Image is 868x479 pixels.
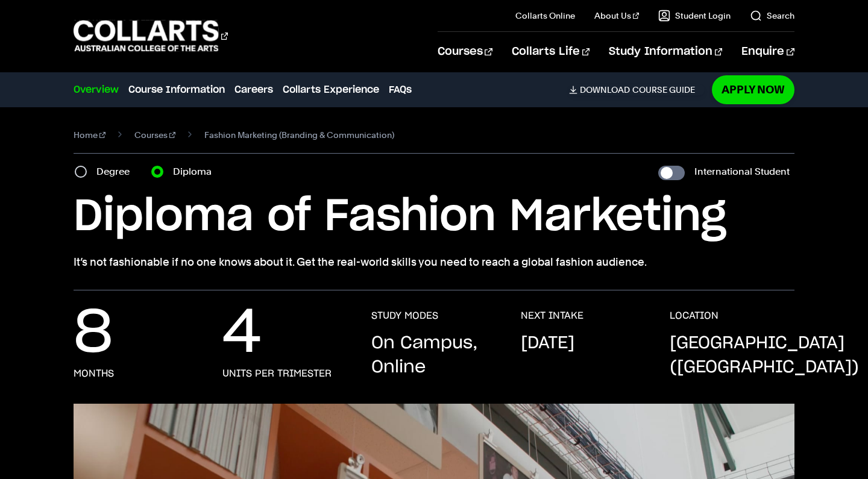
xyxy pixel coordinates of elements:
p: It’s not fashionable if no one knows about it. Get the real-world skills you need to reach a glob... [74,254,794,271]
a: Search [750,10,794,22]
h3: STUDY MODES [371,310,438,322]
a: Collarts Life [512,32,590,72]
a: Collarts Online [515,10,575,22]
h3: months [74,368,114,380]
a: Overview [74,83,119,97]
a: Home [74,127,105,143]
label: International Student [694,163,790,180]
a: Course Information [128,83,225,97]
a: Courses [134,127,175,143]
label: Degree [96,163,137,180]
span: Download [580,84,630,95]
a: DownloadCourse Guide [569,84,705,95]
p: 4 [222,310,262,358]
a: About Us [594,10,639,22]
p: [GEOGRAPHIC_DATA] ([GEOGRAPHIC_DATA]) [670,331,859,380]
a: FAQs [389,83,412,97]
a: Enquire [741,32,794,72]
h3: NEXT INTAKE [521,310,583,322]
a: Student Login [658,10,731,22]
p: [DATE] [521,331,574,355]
a: Apply Now [712,75,794,104]
a: Courses [438,32,492,72]
span: Fashion Marketing (Branding & Communication) [204,127,394,143]
p: On Campus, Online [371,331,496,380]
label: Diploma [173,163,219,180]
p: 8 [74,310,113,358]
h1: Diploma of Fashion Marketing [74,190,794,244]
a: Study Information [609,32,722,72]
a: Collarts Experience [283,83,379,97]
h3: units per trimester [222,368,332,380]
h3: LOCATION [670,310,719,322]
a: Careers [234,83,273,97]
div: Go to homepage [74,19,228,53]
